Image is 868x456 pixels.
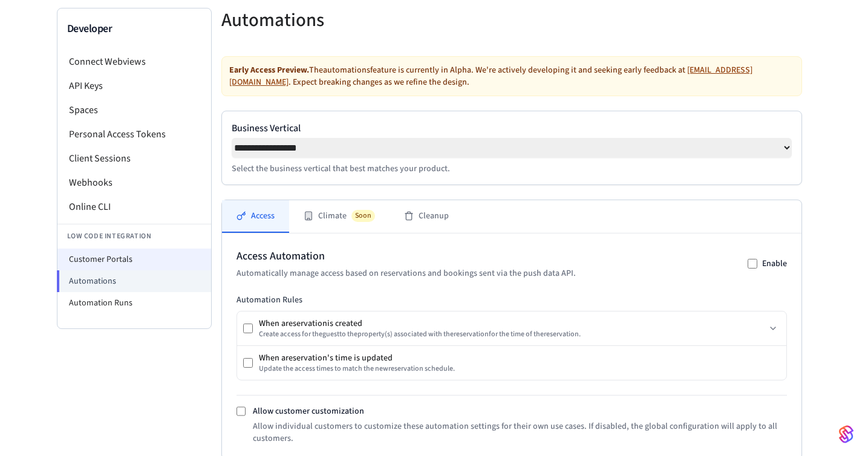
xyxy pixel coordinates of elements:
[232,163,792,175] p: Select the business vertical that best matches your product.
[57,74,211,98] li: API Keys
[57,224,211,249] li: Low Code Integration
[57,270,211,292] li: Automations
[237,248,576,265] h2: Access Automation
[57,146,211,171] li: Client Sessions
[67,21,201,37] h3: Developer
[253,420,787,445] p: Allow individual customers to customize these automation settings for their own use cases. If dis...
[222,200,289,233] button: Access
[221,56,802,96] div: The automations feature is currently in Alpha. We're actively developing it and seeking early fee...
[57,249,211,270] li: Customer Portals
[762,258,787,270] label: Enable
[232,121,792,135] label: Business Vertical
[289,200,390,233] button: ClimateSoon
[237,267,576,279] p: Automatically manage access based on reservations and bookings sent via the push data API.
[57,171,211,195] li: Webhooks
[351,210,375,222] span: Soon
[57,292,211,314] li: Automation Runs
[57,50,211,74] li: Connect Webviews
[259,330,581,339] div: Create access for the guest to the property (s) associated with the reservation for the time of t...
[229,64,309,76] strong: Early Access Preview.
[259,364,455,374] div: Update the access times to match the new reservation schedule.
[229,64,752,88] a: [EMAIL_ADDRESS][DOMAIN_NAME]
[259,352,455,364] div: When a reservation 's time is updated
[57,195,211,219] li: Online CLI
[390,200,463,233] button: Cleanup
[221,8,504,33] h5: Automations
[839,425,853,444] img: SeamLogoGradient.69752ec5.svg
[57,98,211,122] li: Spaces
[237,294,787,306] h3: Automation Rules
[253,405,364,417] label: Allow customer customization
[259,318,581,330] div: When a reservation is created
[57,122,211,146] li: Personal Access Tokens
